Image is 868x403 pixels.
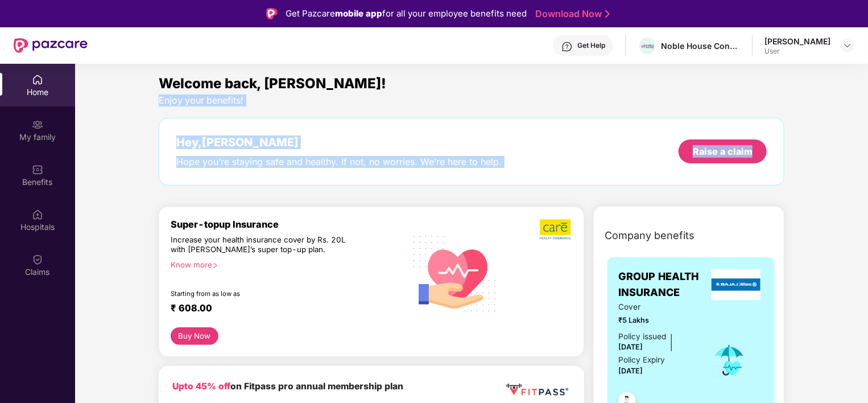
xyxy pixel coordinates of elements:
div: Enjoy your benefits! [159,94,784,106]
span: [DATE] [619,367,643,375]
img: insurerLogo [712,269,760,300]
span: Company benefits [605,228,695,244]
span: [DATE] [619,343,643,351]
img: svg+xml;base64,PHN2ZyBpZD0iQ2xhaW0iIHhtbG5zPSJodHRwOi8vd3d3LnczLm9yZy8yMDAwL3N2ZyIgd2lkdGg9IjIwIi... [32,254,43,265]
img: New Pazcare Logo [14,38,88,53]
button: Buy Now [171,327,218,345]
div: User [764,47,830,56]
div: Get Help [577,41,605,50]
b: on Fitpass pro annual membership plan [172,381,403,392]
div: Increase your health insurance cover by Rs. 20L with [PERSON_NAME]’s super top-up plan. [171,235,356,255]
div: Policy Expiry [619,354,666,366]
strong: mobile app [335,8,382,19]
img: b5dec4f62d2307b9de63beb79f102df3.png [540,219,572,240]
img: fppp.png [504,380,571,400]
img: svg+xml;base64,PHN2ZyB3aWR0aD0iMjAiIGhlaWdodD0iMjAiIHZpZXdCb3g9IjAgMCAyMCAyMCIgZmlsbD0ibm9uZSIgeG... [32,119,43,130]
span: right [212,262,218,269]
b: Upto 45% off [172,381,230,392]
img: Stroke [605,8,610,20]
div: Raise a claim [693,145,753,158]
a: Download Now [535,8,606,20]
span: Welcome back, [PERSON_NAME]! [159,75,386,92]
img: NH%20Logo-positive_horizontal%20(1).png [639,42,656,51]
div: Starting from as low as [171,290,357,298]
div: Policy issued [619,331,667,343]
img: svg+xml;base64,PHN2ZyBpZD0iSGVscC0zMngzMiIgeG1sbnM9Imh0dHA6Ly93d3cudzMub3JnLzIwMDAvc3ZnIiB3aWR0aD... [561,41,573,52]
div: Noble House Consulting [661,40,741,51]
img: Logo [266,8,278,19]
div: Super-topup Insurance [171,219,405,230]
span: ₹5 Lakhs [619,315,696,326]
span: GROUP HEALTH INSURANCE [619,269,709,301]
img: svg+xml;base64,PHN2ZyBpZD0iRHJvcGRvd24tMzJ4MzIiIHhtbG5zPSJodHRwOi8vd3d3LnczLm9yZy8yMDAwL3N2ZyIgd2... [843,41,852,50]
span: Cover [619,301,696,313]
div: ₹ 608.00 [171,302,394,316]
img: icon [711,342,748,379]
img: svg+xml;base64,PHN2ZyBpZD0iSG9tZSIgeG1sbnM9Imh0dHA6Ly93d3cudzMub3JnLzIwMDAvc3ZnIiB3aWR0aD0iMjAiIG... [32,74,43,85]
img: svg+xml;base64,PHN2ZyB4bWxucz0iaHR0cDovL3d3dy53My5vcmcvMjAwMC9zdmciIHhtbG5zOnhsaW5rPSJodHRwOi8vd3... [405,222,505,324]
div: [PERSON_NAME] [764,36,830,47]
div: Know more [171,260,398,268]
div: Hey, [PERSON_NAME] [176,135,502,149]
img: svg+xml;base64,PHN2ZyBpZD0iSG9zcGl0YWxzIiB4bWxucz0iaHR0cDovL3d3dy53My5vcmcvMjAwMC9zdmciIHdpZHRoPS... [32,209,43,220]
div: Hope you’re staying safe and healthy. If not, no worries. We’re here to help. [176,156,502,168]
div: Get Pazcare for all your employee benefits need [286,7,527,20]
img: svg+xml;base64,PHN2ZyBpZD0iQmVuZWZpdHMiIHhtbG5zPSJodHRwOi8vd3d3LnczLm9yZy8yMDAwL3N2ZyIgd2lkdGg9Ij... [32,164,43,175]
